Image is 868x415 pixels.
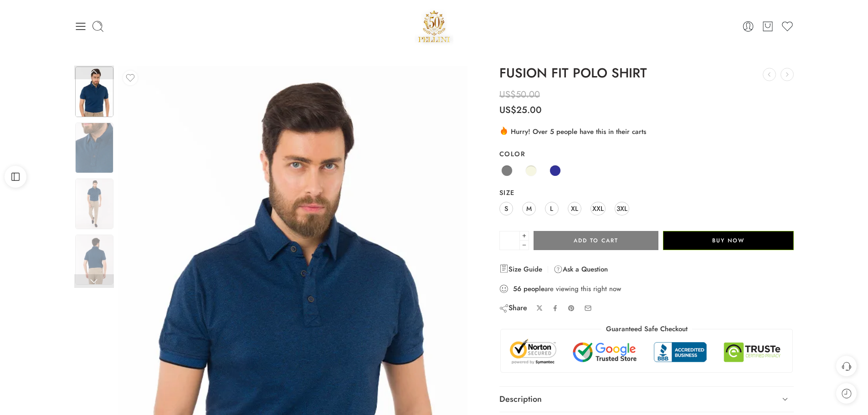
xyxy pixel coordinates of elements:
button: Buy Now [663,231,794,250]
a: Size Guide [499,264,542,275]
div: are viewing this right now [499,284,794,294]
a: Cart [761,20,774,33]
label: Size [499,188,794,197]
a: XXL [591,202,606,215]
input: Product quantity [499,231,520,250]
div: Hurry! Over 5 people have this in their carts [499,126,794,137]
span: S [504,202,508,215]
a: Wishlist [781,20,794,33]
a: Pin on Pinterest [568,305,575,312]
span: XL [571,202,578,215]
span: L [550,202,553,215]
img: DSC_4996_Set_013-600×800-1-1-jpg-1.webp [75,179,113,229]
a: Ask a Question [554,264,608,275]
img: DSC_4996_Set_013-600×800-1-1-jpg-1.webp [75,235,113,285]
img: DSC_4996_Set_013-600×800-1-1-jpg-1.webp [75,123,113,173]
strong: people [524,284,544,293]
button: Add to cart [534,231,658,250]
span: US$ [499,103,516,117]
span: XXL [592,202,604,215]
strong: 56 [513,284,521,293]
a: S [499,202,513,215]
bdi: 50.00 [499,88,540,101]
a: Description [499,387,794,412]
bdi: 25.00 [499,103,542,117]
a: XL [568,202,581,215]
legend: Guaranteed Safe Checkout [601,324,692,334]
a: 3XL [615,202,629,215]
a: Email to your friends [584,304,592,312]
div: Share [499,303,527,313]
img: Pellini [415,7,454,46]
img: Trust [508,338,786,365]
label: Color [499,149,794,159]
span: M [526,202,532,215]
a: M [522,202,536,215]
a: Pellini - [415,7,454,46]
img: DSC_4996_Set_013-600×800-1-1-jpg-1.webp [75,67,113,117]
span: 3XL [616,202,627,215]
a: Share on Facebook [552,305,559,312]
a: L [545,202,559,215]
a: Share on X [536,305,543,312]
span: US$ [499,88,516,101]
a: Login / Register [742,20,755,33]
h1: FUSION FIT POLO SHIRT [499,66,794,81]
